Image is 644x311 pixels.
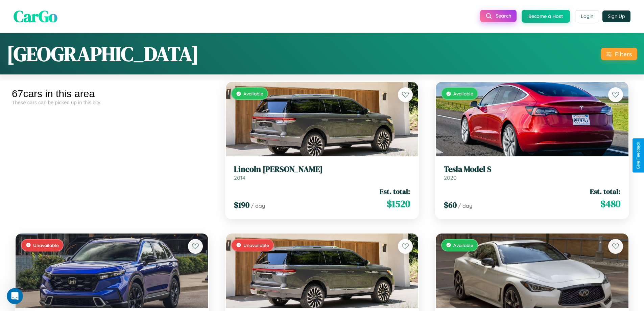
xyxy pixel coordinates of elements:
span: Available [243,91,263,96]
span: Available [453,91,473,96]
span: 2014 [234,174,245,181]
button: Become a Host [522,10,570,23]
h3: Tesla Model S [444,164,620,174]
span: Unavailable [33,242,59,248]
h3: Lincoln [PERSON_NAME] [234,164,410,174]
iframe: Intercom live chat [7,288,23,304]
h1: [GEOGRAPHIC_DATA] [7,40,199,68]
span: $ 190 [234,199,249,210]
span: 2020 [444,174,457,181]
span: Search [496,13,511,19]
span: / day [458,202,472,209]
span: Unavailable [243,242,269,248]
span: $ 1520 [387,197,410,210]
div: Give Feedback [636,142,641,169]
span: / day [251,202,265,209]
button: Search [480,10,517,22]
span: Est. total: [380,186,410,196]
span: Est. total: [590,186,620,196]
button: Sign Up [602,10,630,22]
a: Tesla Model S2020 [444,164,620,181]
button: Login [575,10,599,22]
div: 67 cars in this area [12,88,212,99]
span: Available [453,242,473,248]
span: $ 480 [600,197,620,210]
button: Filters [601,48,637,60]
div: These cars can be picked up in this city. [12,99,212,105]
span: CarGo [14,5,57,27]
div: Filters [615,50,632,58]
a: Lincoln [PERSON_NAME]2014 [234,164,410,181]
span: $ 60 [444,199,457,210]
